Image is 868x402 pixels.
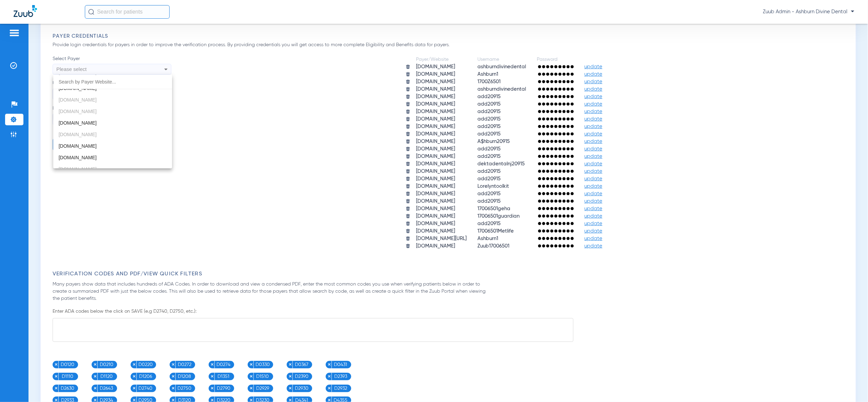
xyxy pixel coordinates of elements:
[59,155,97,160] span: [DOMAIN_NAME]
[59,143,97,149] span: [DOMAIN_NAME]
[59,120,97,126] span: [DOMAIN_NAME]
[834,369,868,402] iframe: Chat Widget
[53,75,172,89] input: dropdown search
